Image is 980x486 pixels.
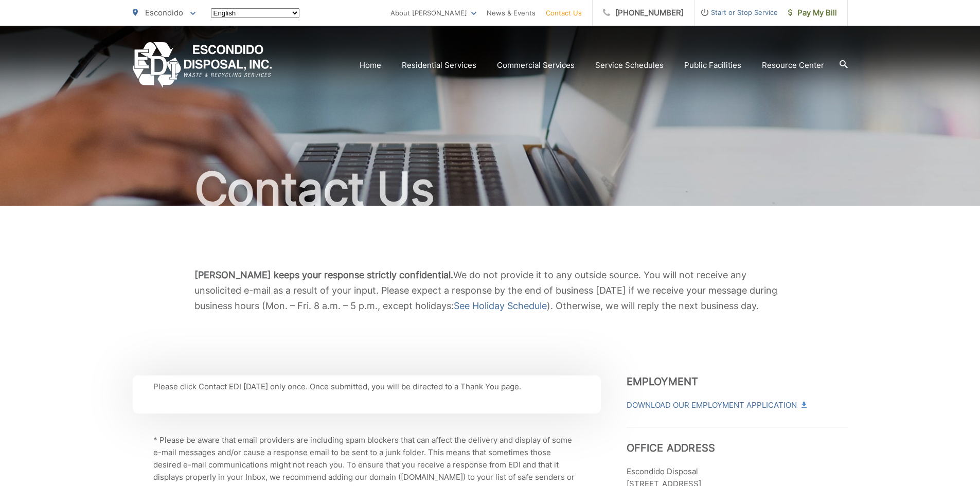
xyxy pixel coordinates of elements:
[145,8,183,17] span: Escondido
[762,59,824,71] a: Resource Center
[194,269,777,311] span: We do not provide it to any outside source. You will not receive any unsolicited e-mail as a resu...
[546,7,582,19] a: Contact Us
[788,7,837,19] span: Pay My Bill
[684,59,741,71] a: Public Facilities
[153,381,580,393] p: Please click Contact EDI [DATE] only once. Once submitted, you will be directed to a Thank You page.
[402,59,476,71] a: Residential Services
[487,7,536,19] a: News & Events
[497,59,575,71] a: Commercial Services
[595,59,664,71] a: Service Schedules
[360,59,381,71] a: Home
[627,375,848,388] h3: Employment
[133,164,848,215] h1: Contact Us
[390,7,476,19] a: About [PERSON_NAME]
[133,42,272,88] a: EDCD logo. Return to the homepage.
[627,427,848,454] h3: Office Address
[194,269,453,280] b: [PERSON_NAME] keeps your response strictly confidential.
[211,8,299,18] select: Select a language
[627,399,806,411] a: Download Our Employment Application
[454,298,547,314] a: See Holiday Schedule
